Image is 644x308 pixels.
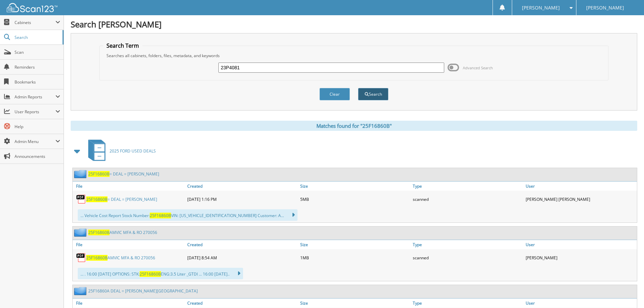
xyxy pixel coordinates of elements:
[319,88,350,100] button: Clear
[78,209,297,221] div: ... Vehicle Cost Report Stock Number: VIN: [US_VEHICLE_IDENTIFICATION_NUMBER] Customer: A...
[88,288,198,294] a: 25F16860A DEAL = [PERSON_NAME][GEOGRAPHIC_DATA]
[15,34,59,40] span: Search
[299,240,411,249] a: Size
[15,64,60,70] span: Reminders
[15,109,55,115] span: User Reports
[76,253,86,263] img: PDF.png
[103,42,142,49] legend: Search Term
[15,20,55,25] span: Cabinets
[88,230,157,235] a: 25F16860BAMVIC MFA & RO 270056
[140,271,161,277] span: 25F16860B
[524,299,637,308] a: User
[73,240,186,249] a: File
[586,6,624,10] span: [PERSON_NAME]
[186,299,299,308] a: Created
[186,251,299,264] div: [DATE] 8:54 AM
[15,94,55,100] span: Admin Reports
[524,182,637,191] a: User
[411,240,524,249] a: Type
[186,182,299,191] a: Created
[74,287,88,295] img: folder2.png
[411,192,524,206] div: scanned
[522,6,560,10] span: [PERSON_NAME]
[411,251,524,264] div: scanned
[524,251,637,264] div: [PERSON_NAME]
[299,251,411,264] div: 1MB
[110,148,156,154] span: 2025 FORD USED DEALS
[358,88,388,100] button: Search
[78,268,243,279] div: ... . 16:00 [DATE] OPTIONS: STK: ENG:3.5 Liter _GTDI ... 16:00 [DATE]..
[150,213,171,218] span: 25F16860B
[299,299,411,308] a: Size
[84,138,156,164] a: 2025 FORD USED DEALS
[411,182,524,191] a: Type
[186,192,299,206] div: [DATE] 1:16 PM
[76,194,86,204] img: PDF.png
[524,192,637,206] div: [PERSON_NAME] [PERSON_NAME]
[411,299,524,308] a: Type
[186,240,299,249] a: Created
[15,124,60,129] span: Help
[86,196,157,202] a: 25F16860B= DEAL = [PERSON_NAME]
[15,139,55,144] span: Admin Menu
[524,240,637,249] a: User
[86,255,155,261] a: 25F16860BAMVIC MFA & RO 270056
[299,182,411,191] a: Size
[15,153,60,159] span: Announcements
[15,79,60,85] span: Bookmarks
[88,171,110,177] span: 25F16860B
[88,230,110,235] span: 25F16860B
[86,255,108,261] span: 25F16860B
[299,192,411,206] div: 5MB
[88,171,159,177] a: 25F16860B= DEAL = [PERSON_NAME]
[73,182,186,191] a: File
[74,228,88,237] img: folder2.png
[71,121,637,131] div: Matches found for "25F16860B"
[73,299,186,308] a: File
[86,196,108,202] span: 25F16860B
[7,3,57,12] img: scan123-logo-white.svg
[610,276,644,308] iframe: Chat Widget
[74,170,88,178] img: folder2.png
[15,49,60,55] span: Scan
[71,19,637,30] h1: Search [PERSON_NAME]
[103,53,605,58] div: Searches all cabinets, folders, files, metadata, and keywords
[463,65,493,70] span: Advanced Search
